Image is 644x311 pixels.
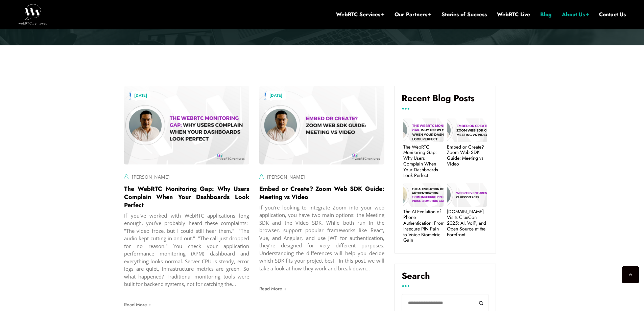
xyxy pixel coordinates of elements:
[403,144,444,178] a: The WebRTC Monitoring Gap: Why Users Complain When Your Dashboards Look Perfect
[540,11,552,18] a: Blog
[124,184,249,209] a: The WebRTC Monitoring Gap: Why Users Complain When Your Dashboards Look Perfect
[132,174,170,180] a: [PERSON_NAME]
[124,212,249,288] div: If you've worked with WebRTC applications long enough, you've probably heard these complaints: "T...
[402,271,489,286] label: Search
[599,11,626,18] a: Contact Us
[259,184,384,201] a: Embed or Create? Zoom Web SDK Guide: Meeting vs Video
[266,91,286,100] a: [DATE]
[267,174,305,180] a: [PERSON_NAME]
[447,209,487,237] a: [DOMAIN_NAME] Visits ClueCon 2025: AI, VoIP, and Open Source at the Forefront
[131,91,150,100] a: [DATE]
[497,11,530,18] a: WebRTC Live
[395,11,431,18] a: Our Partners
[336,11,384,18] a: WebRTC Services
[562,11,589,18] a: About Us
[124,86,249,164] img: image
[259,280,384,297] a: Read More +
[442,11,487,18] a: Stories of Success
[18,4,47,24] img: WebRTC.ventures
[259,204,384,272] div: If you’re looking to integrate Zoom into your web application, you have two main options: the Mee...
[259,86,384,164] img: image
[402,93,489,109] h4: Recent Blog Posts
[403,209,444,243] a: The AI Evolution of Phone Authentication: From Insecure PIN Pain to Voice Biometric Gain
[447,144,487,167] a: Embed or Create? Zoom Web SDK Guide: Meeting vs Video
